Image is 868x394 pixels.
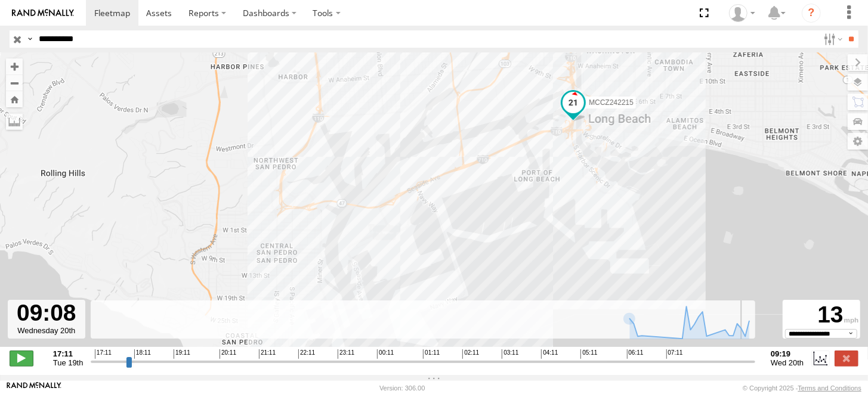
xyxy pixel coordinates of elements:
[798,384,861,392] a: Terms and Conditions
[6,113,23,130] label: Measure
[377,349,394,359] span: 00:11
[502,349,518,359] span: 03:11
[580,349,597,359] span: 05:11
[298,349,315,359] span: 22:11
[12,9,74,17] img: rand-logo.svg
[819,30,845,48] label: Search Filter Options
[53,358,84,367] span: Tue 19th Aug 2025
[666,349,683,359] span: 07:11
[802,4,821,23] i: ?
[6,75,23,91] button: Zoom out
[784,302,858,329] div: 13
[220,349,236,359] span: 20:11
[95,349,112,359] span: 17:11
[134,349,151,359] span: 18:11
[6,91,23,107] button: Zoom Home
[835,350,858,366] label: Close
[771,349,804,358] strong: 09:19
[174,349,190,359] span: 19:11
[462,349,479,359] span: 02:11
[7,382,61,394] a: Visit our Website
[541,349,558,359] span: 04:11
[423,349,440,359] span: 01:11
[10,350,33,366] label: Play/Stop
[379,384,425,392] div: Version: 306.00
[589,98,634,107] span: MCCZ242215
[771,358,804,367] span: Wed 20th Aug 2025
[338,349,354,359] span: 23:11
[848,133,868,150] label: Map Settings
[743,384,861,392] div: © Copyright 2025 -
[627,349,644,359] span: 06:11
[25,30,35,48] label: Search Query
[725,4,759,22] div: Zulema McIntosch
[53,349,84,358] strong: 17:11
[259,349,276,359] span: 21:11
[6,58,23,75] button: Zoom in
